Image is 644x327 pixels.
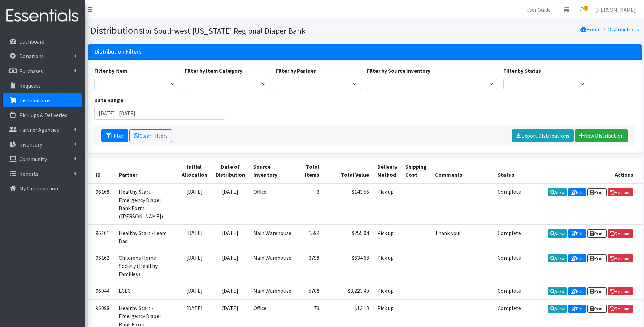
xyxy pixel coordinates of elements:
[324,183,373,225] td: $143.56
[608,305,633,313] a: Reclaim
[3,182,82,195] a: My Organization
[115,224,178,249] td: Healthy Start -Team Dad
[19,126,59,133] p: Partner Agencies
[373,183,401,225] td: Pick up
[580,26,601,33] a: Home
[324,224,373,249] td: $255.04
[88,158,115,183] th: ID
[431,224,494,249] td: Thank you!
[608,254,633,262] a: Reclaim
[19,170,38,177] p: Reports
[19,111,67,118] p: Pick Ups & Deliveries
[19,68,43,74] p: Purchases
[568,229,586,238] a: Edit
[211,224,249,249] td: [DATE]
[494,224,525,249] td: Complete
[494,282,525,299] td: Complete
[211,282,249,299] td: [DATE]
[3,49,82,63] a: Donations
[512,129,574,142] a: Export Distributions
[88,249,115,282] td: 96162
[211,249,249,282] td: [DATE]
[503,67,541,75] label: Filter by Status
[249,282,298,299] td: Main Warehouse
[90,24,362,36] h1: Distributions
[249,224,298,249] td: Main Warehouse
[324,249,373,282] td: $634.68
[587,188,607,196] a: Print
[367,67,430,75] label: Filter by Source Inventory
[94,96,123,104] label: Date Range
[298,183,324,225] td: 3
[521,3,556,16] a: User Guide
[494,158,525,183] th: Status
[548,229,567,238] a: View
[19,185,58,192] p: My Organization
[19,156,47,162] p: Community
[298,224,324,249] td: 1594
[587,287,607,295] a: Print
[608,26,639,33] a: Distributions
[574,3,590,16] a: 5
[88,224,115,249] td: 96161
[324,158,373,183] th: Total Value
[88,282,115,299] td: 96044
[185,67,242,75] label: Filter by Item Category
[101,129,128,142] button: Filter
[298,282,324,299] td: 5708
[575,129,628,142] a: New Distribution
[178,249,211,282] td: [DATE]
[115,282,178,299] td: LCEC
[548,287,567,295] a: View
[590,3,641,16] a: [PERSON_NAME]
[587,305,607,313] a: Print
[88,183,115,225] td: 96168
[178,158,211,183] th: Initial Allocation
[211,183,249,225] td: [DATE]
[298,249,324,282] td: 3798
[373,249,401,282] td: Pick up
[568,287,586,295] a: Edit
[373,282,401,299] td: Pick up
[249,183,298,225] td: Office
[3,35,82,48] a: Dashboard
[211,158,249,183] th: Date of Distribution
[94,107,226,120] input: January 1, 2011 - December 31, 2011
[19,141,42,148] p: Inventory
[548,188,567,196] a: View
[178,224,211,249] td: [DATE]
[19,97,50,104] p: Distributions
[401,158,431,183] th: Shipping Cost
[608,229,633,238] a: Reclaim
[568,188,586,196] a: Edit
[568,254,586,262] a: Edit
[94,67,127,75] label: Filter by Item
[324,282,373,299] td: $3,223.40
[115,249,178,282] td: Childrens Home Society (Healthy Families)
[3,123,82,136] a: Partner Agencies
[587,254,607,262] a: Print
[608,188,633,196] a: Reclaim
[3,138,82,151] a: Inventory
[94,48,142,55] h3: Distribution Filters
[276,67,316,75] label: Filter by Partner
[568,305,586,313] a: Edit
[3,108,82,122] a: Pick Ups & Deliveries
[3,152,82,166] a: Community
[548,305,567,313] a: View
[178,282,211,299] td: [DATE]
[494,183,525,225] td: Complete
[373,158,401,183] th: Delivery Method
[298,158,324,183] th: Total Items
[3,79,82,92] a: Requests
[608,287,633,295] a: Reclaim
[115,158,178,183] th: Partner
[373,224,401,249] td: Pick up
[3,4,82,27] img: HumanEssentials
[525,158,642,183] th: Actions
[19,53,44,59] p: Donations
[3,64,82,78] a: Purchases
[584,6,588,11] span: 5
[548,254,567,262] a: View
[431,158,494,183] th: Comments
